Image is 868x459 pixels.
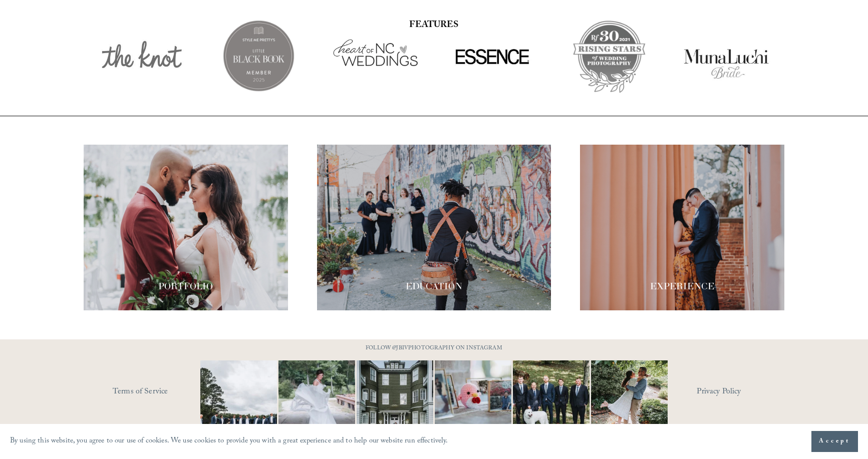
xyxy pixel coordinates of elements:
[10,434,448,449] p: By using this website, you agree to our use of cookies. We use cookies to provide you with a grea...
[347,343,522,354] p: FOLLOW @JBIVPHOTOGRAPHY ON INSTAGRAM
[811,431,858,452] button: Accept
[416,360,531,437] img: This has got to be one of the cutest detail shots I've ever taken for a wedding! 📷 @thewoobles #I...
[345,360,444,437] img: Wideshots aren't just &quot;nice to have,&quot; they're a wedding day essential! 🙌 #Wideshotwedne...
[406,280,462,292] span: EDUCATION
[697,384,784,400] a: Privacy Policy
[259,360,375,437] img: Not every photo needs to be perfectly still, sometimes the best ones are the ones that feel like ...
[591,348,668,450] img: It&rsquo;s that time of year where weddings and engagements pick up and I get the joy of capturin...
[819,436,850,446] span: Accept
[409,18,458,34] strong: FEATURES
[181,360,297,437] img: Definitely, not your typical #WideShotWednesday moment. It&rsquo;s all about the suits, the smile...
[650,280,714,292] span: EXPERIENCE
[158,280,213,292] span: PORTFOLIO
[494,360,609,437] img: Happy #InternationalDogDay to all the pups who have made wedding days, engagement sessions, and p...
[113,384,229,400] a: Terms of Service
